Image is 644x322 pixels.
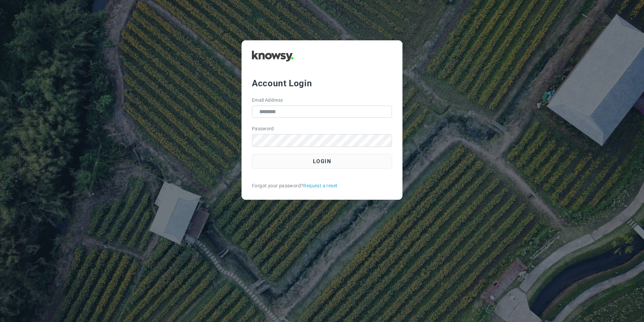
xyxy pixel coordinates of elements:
[252,77,392,89] div: Account Login
[252,154,392,169] button: Login
[252,125,274,132] label: Password
[252,182,392,189] div: Forgot your password?
[303,182,337,189] a: Request a reset
[252,97,283,104] label: Email Address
